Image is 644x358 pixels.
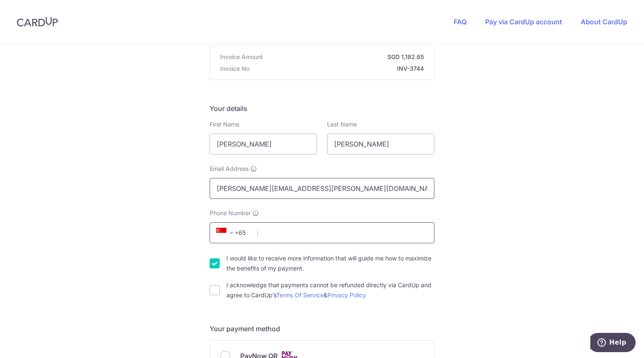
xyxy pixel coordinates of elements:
span: Invoice Amount [220,53,263,61]
span: Email Address [210,165,249,173]
span: +65 [214,228,252,238]
a: FAQ [454,18,467,26]
a: About CardUp [581,18,627,26]
span: Phone Number [210,209,251,217]
input: Last name [327,134,434,155]
img: CardUp [17,17,58,27]
strong: INV-3744 [253,64,424,73]
input: First name [210,134,317,155]
strong: SGD 1,182.65 [266,53,424,61]
iframe: Opens a widget where you can find more information [590,333,636,354]
span: Invoice No [220,64,249,73]
span: +65 [216,228,236,238]
a: Privacy Policy [327,291,366,299]
h5: Your payment method [210,324,434,334]
input: Email address [210,178,434,199]
label: I acknowledge that payments cannot be refunded directly via CardUp and agree to CardUp’s & [226,280,434,300]
label: First Name [210,120,239,129]
a: Terms Of Service [276,291,324,299]
h5: Your details [210,103,434,113]
label: I would like to receive more information that will guide me how to maximize the benefits of my pa... [226,253,434,273]
a: Pay via CardUp account [485,18,562,26]
label: Last Name [327,120,357,129]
